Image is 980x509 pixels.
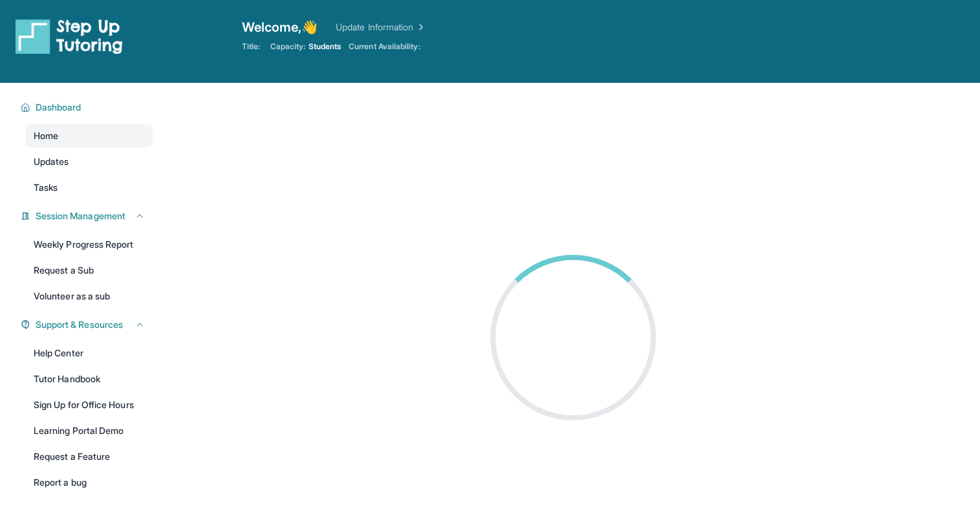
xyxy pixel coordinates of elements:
[30,210,145,222] button: Session Management
[26,393,153,417] a: Sign Up for Office Hours
[26,233,153,256] a: Weekly Progress Report
[34,181,58,194] span: Tasks
[34,155,69,168] span: Updates
[26,419,153,442] a: Learning Portal Demo
[26,445,153,468] a: Request a Feature
[26,367,153,391] a: Tutor Handbook
[413,21,426,34] img: Chevron Right
[36,210,125,222] span: Session Management
[26,259,153,282] a: Request a Sub
[16,18,123,54] img: logo
[26,150,153,173] a: Updates
[30,318,145,331] button: Support & Resources
[26,285,153,308] a: Volunteer as a sub
[26,124,153,147] a: Home
[270,41,306,52] span: Capacity:
[242,18,318,36] span: Welcome, 👋
[26,341,153,365] a: Help Center
[309,41,342,52] span: Students
[34,129,58,142] span: Home
[36,101,82,114] span: Dashboard
[26,176,153,199] a: Tasks
[36,318,123,331] span: Support & Resources
[242,41,260,52] span: Title:
[336,21,426,34] a: Update Information
[30,101,145,114] button: Dashboard
[26,471,153,494] a: Report a bug
[349,41,420,52] span: Current Availability:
